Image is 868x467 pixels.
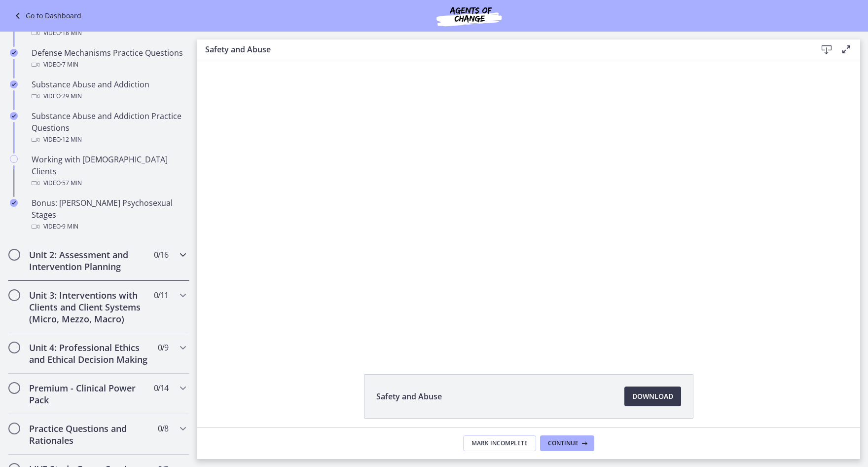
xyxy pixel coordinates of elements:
[376,390,442,402] span: Safety and Abuse
[197,60,860,351] iframe: Video Lesson
[29,249,149,272] h2: Unit 2: Assessment and Intervention Planning
[548,439,579,447] span: Continue
[32,27,185,39] div: Video
[10,80,18,88] i: Completed
[463,435,536,451] button: Mark Incomplete
[154,289,168,301] span: 0 / 11
[29,342,149,365] h2: Unit 4: Professional Ethics and Ethical Decision Making
[61,59,78,71] span: · 7 min
[29,382,149,406] h2: Premium - Clinical Power Pack
[540,435,594,451] button: Continue
[32,59,185,71] div: Video
[12,10,81,22] a: Go to Dashboard
[32,134,185,146] div: Video
[10,49,18,57] i: Completed
[205,43,801,55] h3: Safety and Abuse
[32,110,185,146] div: Substance Abuse and Addiction Practice Questions
[471,439,528,447] span: Mark Incomplete
[32,197,185,233] div: Bonus: [PERSON_NAME] Psychosexual Stages
[61,134,82,146] span: · 12 min
[61,90,82,102] span: · 29 min
[32,78,185,102] div: Substance Abuse and Addiction
[29,423,149,446] h2: Practice Questions and Rationales
[61,177,82,189] span: · 57 min
[154,249,168,261] span: 0 / 16
[10,112,18,120] i: Completed
[29,289,149,325] h2: Unit 3: Interventions with Clients and Client Systems (Micro, Mezzo, Macro)
[10,199,18,207] i: Completed
[410,4,528,28] img: Agents of Change Social Work Test Prep
[158,423,168,434] span: 0 / 8
[624,387,681,406] a: Download
[61,221,78,233] span: · 9 min
[32,47,185,71] div: Defense Mechanisms Practice Questions
[32,177,185,189] div: Video
[158,342,168,353] span: 0 / 9
[32,221,185,233] div: Video
[632,390,673,402] span: Download
[61,27,82,39] span: · 18 min
[154,382,168,394] span: 0 / 14
[32,90,185,102] div: Video
[32,154,185,189] div: Working with [DEMOGRAPHIC_DATA] Clients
